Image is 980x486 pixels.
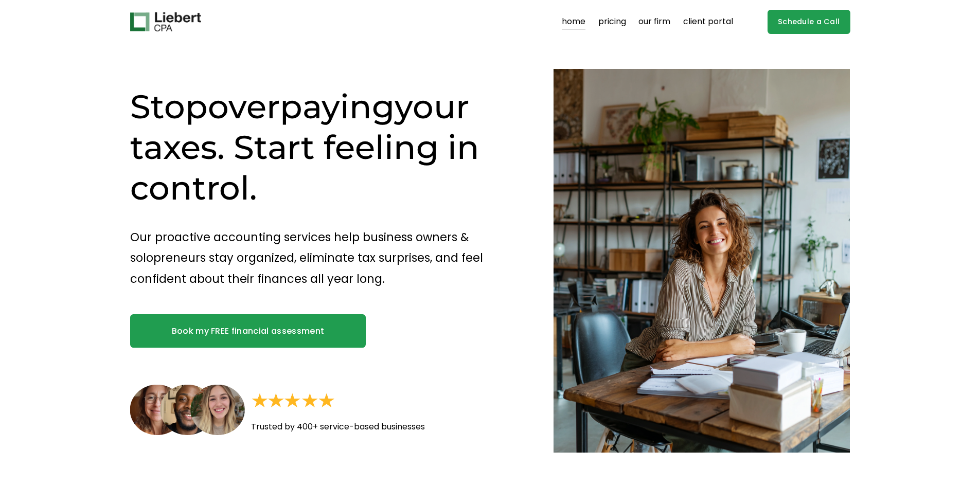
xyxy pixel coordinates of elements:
[251,420,487,435] p: Trusted by 400+ service-based businesses
[598,14,626,30] a: pricing
[130,227,518,289] p: Our proactive accounting services help business owners & solopreneurs stay organized, eliminate t...
[130,314,366,347] a: Book my FREE financial assessment
[562,14,585,30] a: home
[208,86,395,127] span: overpaying
[130,12,201,32] img: Liebert CPA
[768,10,850,34] a: Schedule a Call
[683,14,733,30] a: client portal
[130,86,518,208] h1: Stop your taxes. Start feeling in control.
[638,14,670,30] a: our firm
